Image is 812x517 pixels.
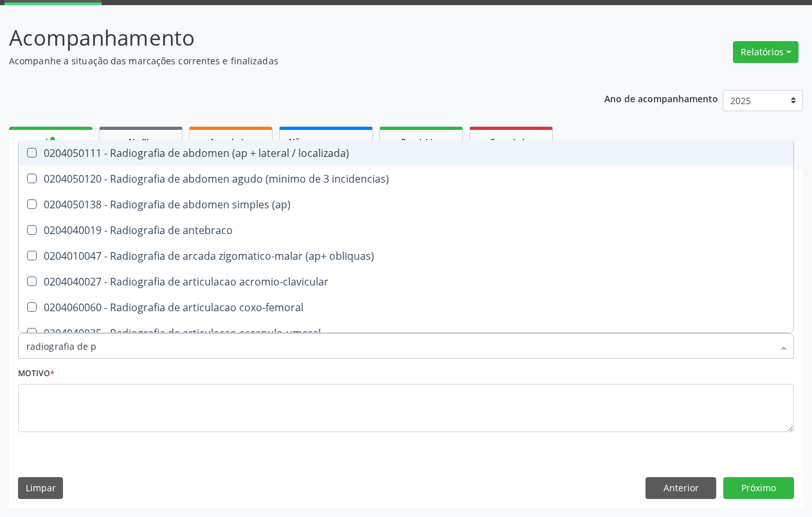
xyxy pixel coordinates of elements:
p: Acompanhamento [9,22,565,54]
div: 0204040035 - Radiografia de articulacao escapulo-umeral [26,328,786,338]
div: 0204050138 - Radiografia de abdomen simples (ap) [26,199,786,210]
span: Não compareceram [289,136,363,147]
div: person_add [44,134,58,149]
span: Na fila [129,136,153,147]
button: Relatórios [733,41,798,63]
div: 0204060060 - Radiografia de articulacao coxo-femoral [26,302,786,313]
div: 0204050111 - Radiografia de abdomen (ap + lateral / localizada) [26,148,786,158]
p: Ano de acompanhamento [604,90,718,106]
label: Motivo [18,364,55,384]
div: 0204040027 - Radiografia de articulacao acromio-clavicular [26,277,786,287]
button: Próximo [723,477,794,499]
p: Acompanhe a situação das marcações correntes e finalizadas [9,54,565,68]
input: Buscar por procedimentos [26,333,773,359]
span: Agendados [210,136,252,147]
span: Resolvidos [401,136,441,147]
div: 0204040019 - Radiografia de antebraco [26,225,786,235]
div: 0204050120 - Radiografia de abdomen agudo (minimo de 3 incidencias) [26,174,786,184]
button: Anterior [645,477,716,499]
div: 0204010047 - Radiografia de arcada zigomatico-malar (ap+ obliquas) [26,251,786,261]
span: Cancelados [490,136,533,147]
